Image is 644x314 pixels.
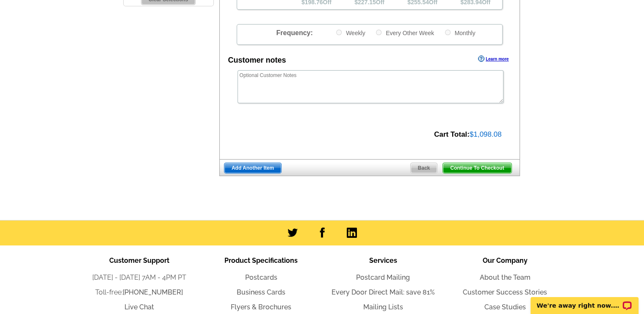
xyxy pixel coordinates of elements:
[78,273,200,283] li: [DATE] - [DATE] 7AM - 4PM PT
[483,256,528,264] span: Our Company
[224,163,282,174] a: Add Another Item
[434,130,470,138] strong: Cart Total:
[332,288,435,296] a: Every Door Direct Mail: save 81%
[376,30,381,35] input: Every Other Week
[224,163,281,173] span: Add Another Item
[410,163,438,174] a: Back
[276,29,312,36] span: Frequency:
[411,163,437,173] span: Back
[369,256,397,264] span: Services
[478,55,509,62] a: Learn more
[356,273,410,281] a: Postcard Mailing
[480,273,531,281] a: About the Team
[245,273,277,281] a: Postcards
[375,29,434,37] label: Every Other Week
[484,303,526,311] a: Case Studies
[470,130,502,138] span: $1,098.08
[237,288,285,296] a: Business Cards
[124,303,154,311] a: Live Chat
[445,30,451,35] input: Monthly
[335,29,365,37] label: Weekly
[363,303,403,311] a: Mailing Lists
[123,288,183,296] a: [PHONE_NUMBER]
[78,287,200,297] li: Toll-free:
[463,288,547,296] a: Customer Success Stories
[109,256,169,264] span: Customer Support
[224,256,298,264] span: Product Specifications
[525,287,644,314] iframe: LiveChat chat widget
[231,303,291,311] a: Flyers & Brochures
[336,30,342,35] input: Weekly
[444,29,475,37] label: Monthly
[228,55,286,66] div: Customer notes
[443,163,511,173] span: Continue To Checkout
